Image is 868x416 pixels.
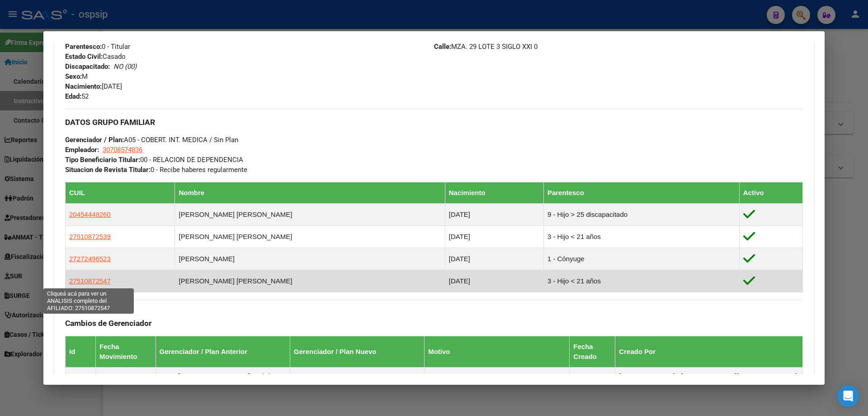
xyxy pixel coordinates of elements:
[837,385,859,407] div: Open Intercom Messenger
[445,182,543,204] th: Nacimiento
[65,53,103,61] strong: Estado Civil:
[425,336,570,368] th: Motivo
[103,146,142,154] span: 30708574836
[425,368,570,395] td: Gerenciador * A05 - COBERT. INT. MEDICA
[175,270,445,292] td: [PERSON_NAME] [PERSON_NAME]
[65,72,82,81] strong: Sexo:
[290,336,424,368] th: Gerenciador / Plan Nuevo
[69,255,111,263] span: 27272496523
[570,368,615,395] td: [DATE]
[65,62,110,71] strong: Discapacitado:
[65,43,130,51] span: 0 - Titular
[543,204,739,226] td: 9 - Hijo > 25 discapacitado
[69,277,111,285] span: 27510872547
[434,43,538,51] span: MZA. 29 LOTE 3 SIGLO XXI 0
[160,372,262,380] strong: A10 - [GEOGRAPHIC_DATA] SA
[65,146,99,154] strong: Empleador:
[445,270,543,292] td: [DATE]
[65,82,122,91] span: [DATE]
[65,166,151,174] strong: Situacion de Revista Titular:
[66,336,96,368] th: Id
[175,204,445,226] td: [PERSON_NAME] [PERSON_NAME]
[543,226,739,248] td: 3 - Hijo < 21 años
[65,82,102,91] strong: Nacimiento:
[65,156,243,164] span: 00 - RELACION DE DEPENDENCIA
[65,318,803,328] h3: Cambios de Gerenciador
[543,270,739,292] td: 3 - Hijo < 21 años
[434,43,451,51] strong: Calle:
[96,336,156,368] th: Fecha Movimiento
[65,72,88,81] span: M
[445,248,543,270] td: [DATE]
[69,233,111,240] span: 27510872539
[65,117,803,127] h3: DATOS GRUPO FAMILIAR
[65,92,89,100] span: 52
[570,336,615,368] th: Fecha Creado
[65,156,140,164] strong: Tipo Beneficiario Titular:
[66,368,96,395] td: 185298
[175,182,445,204] th: Nombre
[65,53,126,61] span: Casado
[96,368,156,395] td: [DATE]
[445,204,543,226] td: [DATE]
[543,182,739,204] th: Parentesco
[65,166,247,174] span: 0 - Recibe haberes regularmente
[65,136,238,144] span: A05 - COBERT. INT. MEDICA / Sin Plan
[615,368,803,395] td: [PERSON_NAME] - [PERSON_NAME][EMAIL_ADDRESS][DOMAIN_NAME]
[113,62,137,71] i: NO (00)
[175,226,445,248] td: [PERSON_NAME] [PERSON_NAME]
[615,336,803,368] th: Creado Por
[290,368,424,395] td: ( )
[156,368,290,395] td: ( )
[69,210,111,218] span: 20454448260
[156,336,290,368] th: Gerenciador / Plan Anterior
[175,248,445,270] td: [PERSON_NAME]
[445,226,543,248] td: [DATE]
[65,43,102,51] strong: Parentesco:
[65,92,81,100] strong: Edad:
[65,136,124,144] strong: Gerenciador / Plan:
[543,248,739,270] td: 1 - Cónyuge
[739,182,802,204] th: Activo
[66,182,175,204] th: CUIL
